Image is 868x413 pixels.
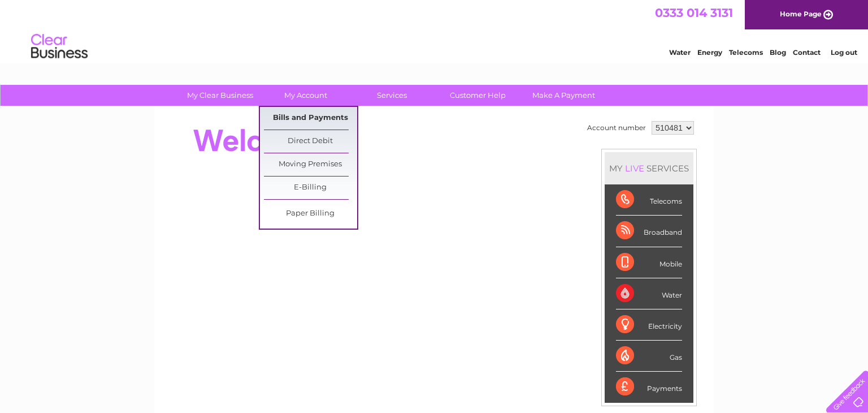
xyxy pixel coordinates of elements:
div: Water [616,278,682,309]
a: Contact [793,48,821,57]
div: LIVE [623,163,646,174]
a: 0333 014 3131 [655,6,733,20]
a: Log out [831,48,857,57]
a: Blog [770,48,786,57]
td: Account number [584,118,649,137]
a: Services [345,85,439,106]
div: Payments [616,372,682,402]
a: Moving Premises [264,153,357,176]
a: E-Billing [264,177,357,199]
div: Mobile [616,247,682,278]
div: Clear Business is a trading name of Verastar Limited (registered in [GEOGRAPHIC_DATA] No. 3667643... [168,6,702,55]
div: Telecoms [616,184,682,216]
img: logo.png [31,29,88,64]
div: Electricity [616,309,682,341]
div: Broadband [616,216,682,247]
a: My Account [259,85,353,106]
a: Bills and Payments [264,107,357,130]
a: Energy [697,48,722,57]
a: Paper Billing [264,203,357,225]
a: Make A Payment [517,85,610,106]
a: Telecoms [729,48,763,57]
a: Customer Help [431,85,524,106]
a: Water [669,48,691,57]
div: MY SERVICES [605,152,693,184]
div: Gas [616,341,682,372]
a: My Clear Business [173,85,267,106]
a: Direct Debit [264,130,357,153]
